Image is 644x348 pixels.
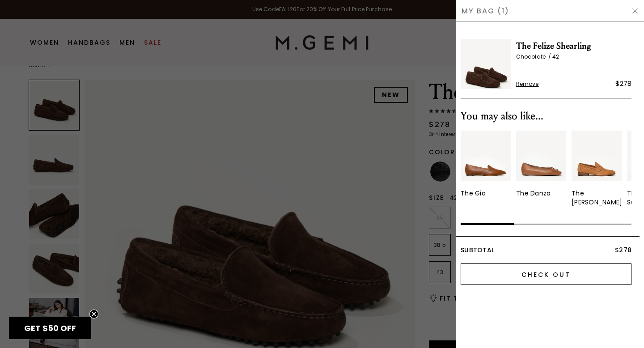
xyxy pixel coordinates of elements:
[461,131,511,198] a: The Gia
[516,131,566,207] div: 2 / 10
[572,131,622,181] img: v_11953_01_Main_New_TheSacca_Luggage_Suede_290x387_crop_center.jpg
[461,131,511,181] img: v_11759_01_Main_New_TheGia_Tan_Leather_290x387_crop_center.jpg
[461,39,511,89] img: The Felize Shearling
[572,131,622,207] div: 3 / 10
[24,323,76,334] span: GET $50 OFF
[615,78,631,89] div: $278
[631,7,639,14] img: Hide Drawer
[516,39,631,53] span: The Felize Shearling
[516,131,566,181] img: v_11357_01_Main_New_TheDanza_Tan_290x387_crop_center.jpg
[615,246,631,255] span: $278
[9,317,91,339] div: GET $50 OFFClose teaser
[461,246,494,255] span: Subtotal
[552,53,559,60] span: 42
[89,310,98,318] button: Close teaser
[516,53,552,60] span: Chocolate
[572,189,622,207] div: The [PERSON_NAME]
[516,189,551,198] div: The Danza
[461,109,631,123] div: You may also like...
[461,189,486,198] div: The Gia
[516,81,539,88] span: Remove
[572,131,622,207] a: The [PERSON_NAME]
[461,131,511,207] div: 1 / 10
[516,131,566,198] a: The Danza
[461,263,631,285] input: Check Out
